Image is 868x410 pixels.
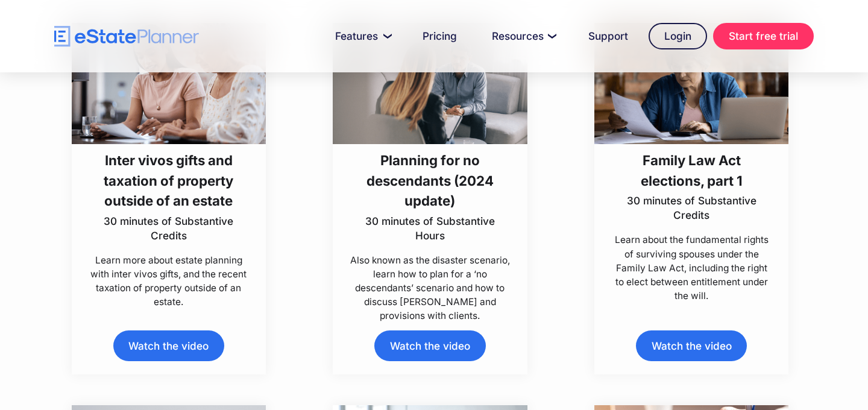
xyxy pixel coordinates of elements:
[54,26,199,47] a: home
[611,194,772,222] p: 30 minutes of Substantive Credits
[611,233,772,303] p: Learn about the fundamental rights of surviving spouses under the Family Law Act, including the r...
[649,23,707,49] a: Login
[574,24,643,48] a: Support
[350,253,511,323] p: Also known as the disaster scenario, learn how to plan for a ‘no descendants’ scenario and how to...
[321,24,402,48] a: Features
[113,330,224,361] a: Watch the video
[88,253,249,309] p: Learn more about estate planning with inter vivos gifts, and the recent taxation of property outs...
[374,330,485,361] a: Watch the video
[72,23,266,309] a: Inter vivos gifts and taxation of property outside of an estate30 minutes of Substantive CreditsL...
[594,23,788,303] a: Family Law Act elections, part 130 minutes of Substantive CreditsLearn about the fundamental righ...
[713,23,814,49] a: Start free trial
[611,150,772,191] h3: Family Law Act elections, part 1
[88,214,249,243] p: 30 minutes of Substantive Credits
[636,330,747,361] a: Watch the video
[408,24,471,48] a: Pricing
[333,23,527,323] a: Planning for no descendants (2024 update)30 minutes of Substantive HoursAlso known as the disaste...
[350,214,511,243] p: 30 minutes of Substantive Hours
[350,150,511,210] h3: Planning for no descendants (2024 update)
[477,24,568,48] a: Resources
[88,150,249,210] h3: Inter vivos gifts and taxation of property outside of an estate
